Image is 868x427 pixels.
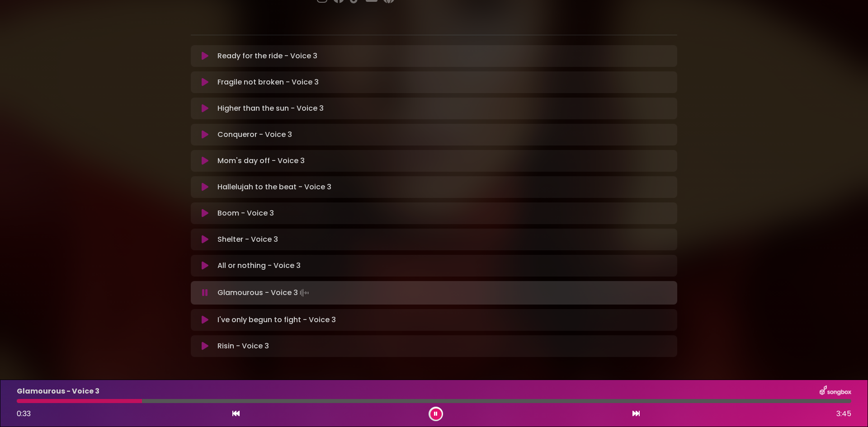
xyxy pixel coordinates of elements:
img: waveform4.gif [298,286,311,299]
p: I've only begun to fight - Voice 3 [217,314,336,325]
p: Risin - Voice 3 [217,341,269,352]
p: Boom - Voice 3 [217,208,274,219]
p: Shelter - Voice 3 [217,234,278,245]
p: Fragile not broken - Voice 3 [217,77,319,88]
p: All or nothing - Voice 3 [217,260,301,271]
p: Hallelujah to the beat - Voice 3 [217,182,331,192]
p: Mom's day off - Voice 3 [217,155,305,166]
p: Ready for the ride - Voice 3 [217,51,317,61]
p: Conqueror - Voice 3 [217,129,292,140]
p: Glamourous - Voice 3 [17,386,99,397]
p: Higher than the sun - Voice 3 [217,103,324,114]
p: Glamourous - Voice 3 [217,286,311,299]
img: songbox-logo-white.png [820,385,851,397]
